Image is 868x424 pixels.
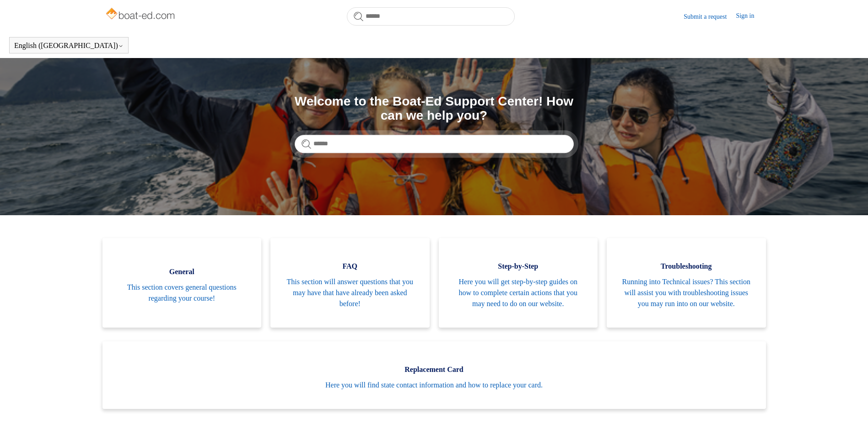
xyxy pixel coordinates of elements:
a: General This section covers general questions regarding your course! [102,238,262,328]
a: Troubleshooting Running into Technical issues? This section will assist you with troubleshooting ... [607,238,766,328]
span: Step-by-Step [453,261,584,272]
button: English ([GEOGRAPHIC_DATA]) [14,42,124,50]
span: Here you will find state contact information and how to replace your card. [116,380,752,391]
a: Replacement Card Here you will find state contact information and how to replace your card. [102,341,766,409]
a: Step-by-Step Here you will get step-by-step guides on how to complete certain actions that you ma... [439,238,598,328]
a: FAQ This section will answer questions that you may have that have already been asked before! [270,238,430,328]
span: Running into Technical issues? This section will assist you with troubleshooting issues you may r... [620,276,752,309]
h1: Welcome to the Boat-Ed Support Center! How can we help you? [295,95,574,123]
a: Submit a request [684,12,736,21]
div: Live chat [837,393,861,417]
input: Search [295,135,574,153]
img: Boat-Ed Help Center home page [105,5,178,24]
a: Sign in [736,11,763,22]
span: General [116,266,248,277]
span: Replacement Card [116,364,752,375]
span: Here you will get step-by-step guides on how to complete certain actions that you may need to do ... [453,276,584,309]
span: This section covers general questions regarding your course! [116,282,248,304]
span: Troubleshooting [620,261,752,272]
span: FAQ [284,261,416,272]
input: Search [347,7,515,26]
span: This section will answer questions that you may have that have already been asked before! [284,276,416,309]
